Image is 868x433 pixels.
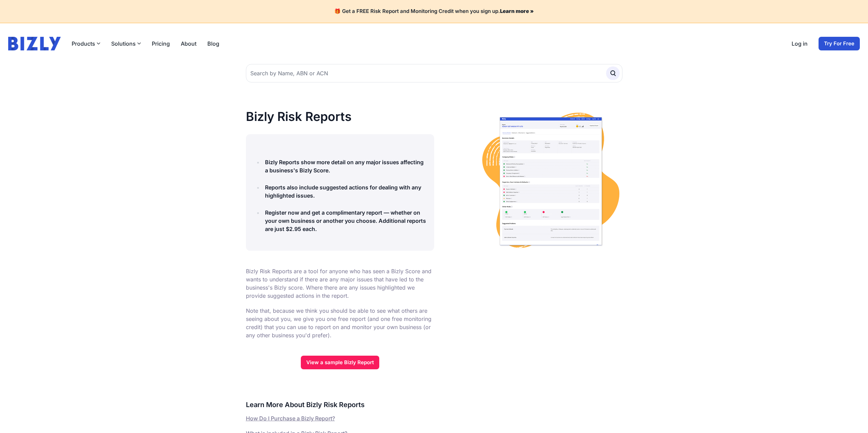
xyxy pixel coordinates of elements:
[181,40,196,48] a: About
[246,110,434,123] h1: Bizly Risk Reports
[301,356,379,369] a: View a sample Bizly Report
[246,64,622,82] input: Search by Name, ABN or ACN
[819,37,860,50] a: Try For Free
[479,110,622,253] img: report
[152,40,170,48] a: Pricing
[246,307,434,339] p: Note that, because we think you should be able to see what others are seeing about you, we give y...
[111,40,141,48] button: Solutions
[265,183,426,200] h4: Reports also include suggested actions for dealing with any highlighted issues.
[72,40,100,48] button: Products
[8,8,860,15] h4: 🎁 Get a FREE Risk Report and Monitoring Credit when you sign up.
[500,8,534,14] a: Learn more »
[792,40,808,48] a: Log in
[265,208,426,233] h4: Register now and get a complimentary report — whether on your own business or another you choose....
[207,40,219,48] a: Blog
[246,267,434,300] p: Bizly Risk Reports are a tool for anyone who has seen a Bizly Score and wants to understand if th...
[246,399,434,410] h3: Learn More About Bizly Risk Reports
[265,158,426,174] h4: Bizly Reports show more detail on any major issues affecting a business's Bizly Score.
[246,415,335,422] a: How Do I Purchase a Bizly Report?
